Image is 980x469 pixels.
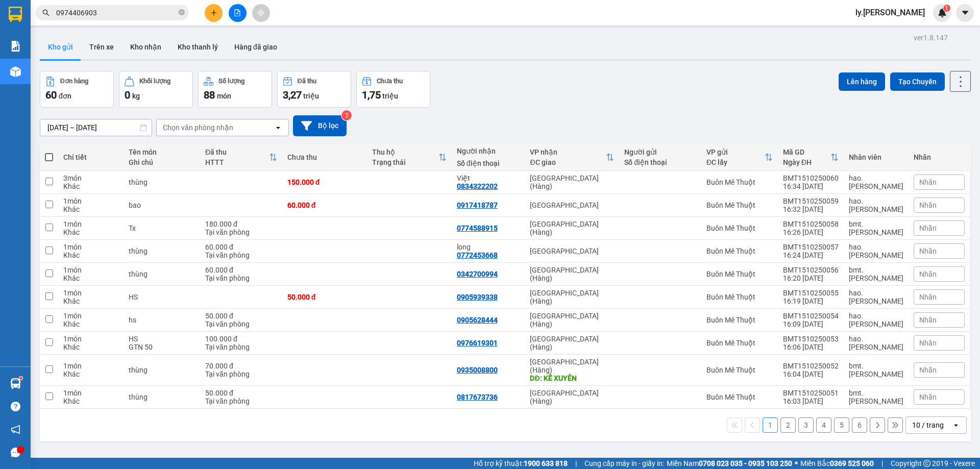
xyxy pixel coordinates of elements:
[287,201,362,209] div: 60.000 đ
[783,320,839,328] div: 16:09 [DATE]
[372,148,438,156] div: Thu hộ
[125,89,130,101] span: 0
[274,124,282,132] svg: open
[179,9,185,15] span: close-circle
[839,72,885,91] button: Lên hàng
[834,417,849,433] button: 5
[780,417,796,433] button: 2
[60,78,88,85] div: Đơn hàng
[849,153,903,161] div: Nhân viên
[63,335,118,343] div: 1 món
[956,4,974,22] button: caret-down
[849,289,903,305] div: hao.thaison
[530,148,606,156] div: VP nhận
[849,197,903,213] div: hao.thaison
[530,289,614,305] div: [GEOGRAPHIC_DATA] (Hàng)
[530,158,606,166] div: ĐC giao
[783,389,839,397] div: BMT1510250051
[129,366,195,374] div: thùng
[210,9,217,16] span: plus
[169,35,226,59] button: Kho thanh lý
[63,312,118,320] div: 1 món
[783,266,839,274] div: BMT1510250056
[530,335,614,351] div: [GEOGRAPHIC_DATA] (Hàng)
[530,247,614,255] div: [GEOGRAPHIC_DATA]
[287,153,362,161] div: Chưa thu
[778,144,844,171] th: Toggle SortBy
[923,460,930,467] span: copyright
[783,182,839,190] div: 16:34 [DATE]
[129,270,195,278] div: thùng
[63,197,118,205] div: 1 món
[198,71,272,108] button: Số lượng88món
[205,251,277,259] div: Tại văn phòng
[919,366,937,374] span: Nhãn
[706,247,773,255] div: Buôn Mê Thuột
[287,178,362,186] div: 150.000 đ
[706,339,773,347] div: Buôn Mê Thuột
[525,144,619,171] th: Toggle SortBy
[229,4,247,22] button: file-add
[129,247,195,255] div: thùng
[783,362,839,370] div: BMT1510250052
[890,72,945,91] button: Tạo Chuyến
[524,459,568,467] strong: 1900 633 818
[205,312,277,320] div: 50.000 đ
[63,205,118,213] div: Khác
[849,362,903,378] div: bmt.thaison
[457,174,520,182] div: Việt
[763,417,778,433] button: 1
[783,312,839,320] div: BMT1510250054
[457,270,498,278] div: 0342700994
[706,178,773,186] div: Buôn Mê Thuột
[9,7,22,22] img: logo-vxr
[63,251,118,259] div: Khác
[530,220,614,236] div: [GEOGRAPHIC_DATA] (Hàng)
[783,158,830,166] div: Ngày ĐH
[356,71,430,108] button: Chưa thu1,75 triệu
[129,393,195,401] div: thùng
[783,205,839,213] div: 16:32 [DATE]
[163,122,233,133] div: Chọn văn phòng nhận
[457,201,498,209] div: 0917418787
[919,316,937,324] span: Nhãn
[129,178,195,186] div: thùng
[912,420,944,430] div: 10 / trang
[40,119,152,136] input: Select a date range.
[706,201,773,209] div: Buôn Mê Thuột
[382,92,398,100] span: triệu
[204,89,215,101] span: 88
[852,417,867,433] button: 6
[800,458,874,469] span: Miền Bắc
[914,32,948,43] div: ver 1.8.147
[11,448,20,457] span: message
[783,251,839,259] div: 16:24 [DATE]
[40,35,81,59] button: Kho gửi
[129,335,195,343] div: HS
[226,35,285,59] button: Hàng đã giao
[783,297,839,305] div: 16:19 [DATE]
[179,8,185,18] span: close-circle
[129,343,195,351] div: GTN 50
[530,174,614,190] div: [GEOGRAPHIC_DATA] (Hàng)
[706,224,773,232] div: Buôn Mê Thuột
[119,71,193,108] button: Khối lượng0kg
[849,266,903,282] div: bmt.thaison
[59,92,71,100] span: đơn
[457,393,498,401] div: 0817673736
[372,158,438,166] div: Trạng thái
[849,389,903,405] div: bmt.thaison
[218,78,244,85] div: Số lượng
[919,293,937,301] span: Nhãn
[783,197,839,205] div: BMT1510250059
[205,243,277,251] div: 60.000 đ
[938,8,947,17] img: icon-new-feature
[624,158,696,166] div: Số điện thoại
[919,201,937,209] span: Nhãn
[63,362,118,370] div: 1 món
[783,148,830,156] div: Mã GD
[783,343,839,351] div: 16:06 [DATE]
[252,4,270,22] button: aim
[667,458,792,469] span: Miền Nam
[205,397,277,405] div: Tại văn phòng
